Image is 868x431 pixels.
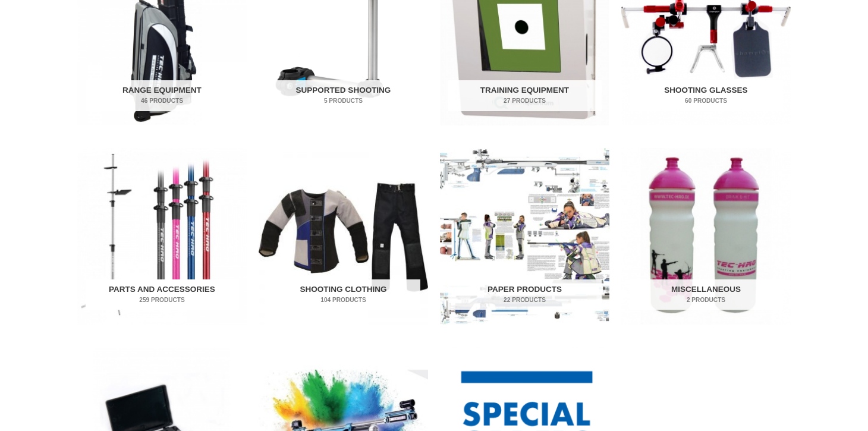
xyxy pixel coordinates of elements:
[621,148,791,325] a: Visit product category Miscellaneous
[86,96,239,105] mark: 46 Products
[630,295,783,304] mark: 2 Products
[77,148,247,325] img: Parts and Accessories
[630,80,783,111] h2: Shooting Glasses
[86,80,239,111] h2: Range Equipment
[448,96,602,105] mark: 27 Products
[440,148,609,325] a: Visit product category Paper Products
[267,96,420,105] mark: 5 Products
[259,148,428,325] a: Visit product category Shooting Clothing
[86,295,239,304] mark: 259 Products
[86,279,239,310] h2: Parts and Accessories
[267,80,420,111] h2: Supported Shooting
[630,96,783,105] mark: 60 Products
[448,80,602,111] h2: Training Equipment
[621,148,791,325] img: Miscellaneous
[267,295,420,304] mark: 104 Products
[448,279,602,310] h2: Paper Products
[259,148,428,325] img: Shooting Clothing
[448,295,602,304] mark: 22 Products
[77,148,247,325] a: Visit product category Parts and Accessories
[440,148,609,325] img: Paper Products
[267,279,420,310] h2: Shooting Clothing
[630,279,783,310] h2: Miscellaneous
